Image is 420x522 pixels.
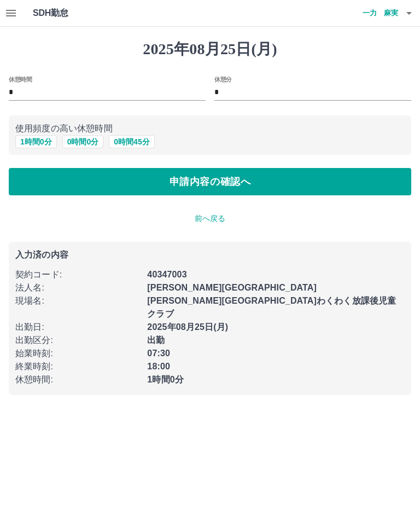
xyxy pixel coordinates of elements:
b: [PERSON_NAME][GEOGRAPHIC_DATA] [147,283,317,292]
p: 出勤区分 : [15,334,141,347]
p: 前へ戻る [9,213,411,224]
b: 40347003 [147,270,186,279]
p: 始業時刻 : [15,347,141,360]
button: 申請内容の確認へ [9,168,411,195]
b: [PERSON_NAME][GEOGRAPHIC_DATA]わくわく放課後児童クラブ [147,296,396,318]
button: 0時間0分 [62,135,104,148]
p: 現場名 : [15,294,141,308]
b: 1時間0分 [147,375,184,384]
p: 法人名 : [15,281,141,294]
button: 1時間0分 [15,135,57,148]
p: 出勤日 : [15,321,141,334]
button: 0時間45分 [109,135,154,148]
label: 休憩時間 [9,75,32,83]
h1: 2025年08月25日(月) [9,40,411,59]
b: 2025年08月25日(月) [147,322,228,332]
p: 契約コード : [15,268,141,281]
p: 入力済の内容 [15,251,405,259]
p: 終業時刻 : [15,360,141,373]
b: 出勤 [147,335,165,345]
p: 休憩時間 : [15,373,141,386]
b: 07:30 [147,349,170,358]
b: 18:00 [147,362,170,371]
p: 使用頻度の高い休憩時間 [15,122,405,135]
label: 休憩分 [214,75,232,83]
